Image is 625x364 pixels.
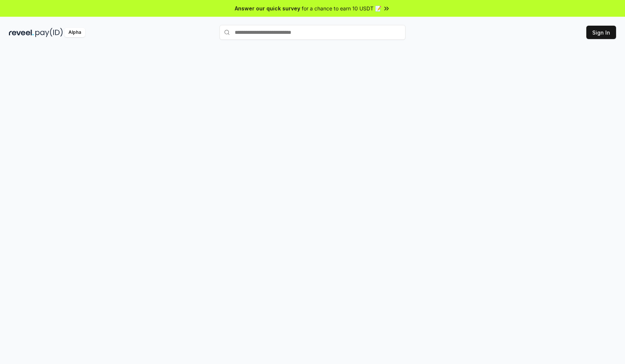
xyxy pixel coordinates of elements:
[9,28,34,37] img: reveel_dark
[64,28,85,37] div: Alpha
[302,4,381,12] span: for a chance to earn 10 USDT 📝
[235,4,300,12] span: Answer our quick survey
[586,26,616,39] button: Sign In
[35,28,63,37] img: pay_id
